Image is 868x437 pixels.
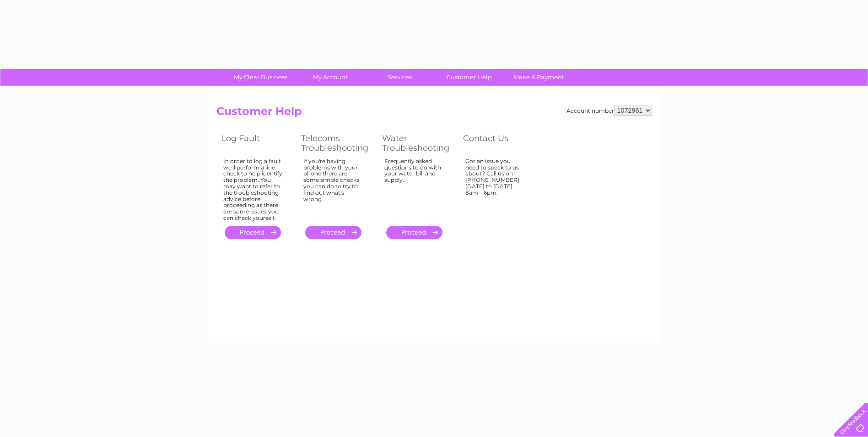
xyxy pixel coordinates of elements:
[216,131,297,155] th: Log Fault
[377,131,458,155] th: Water Troubleshooting
[216,105,652,122] h2: Customer Help
[458,131,539,155] th: Contact Us
[566,105,652,116] div: Account number
[305,226,361,239] a: .
[225,226,281,239] a: .
[501,69,577,86] a: Make A Payment
[223,69,298,86] a: My Clear Business
[362,69,437,86] a: Services
[297,131,377,155] th: Telecoms Troubleshooting
[465,158,525,218] div: Got an issue you need to speak to us about? Call us on [PHONE_NUMBER] [DATE] to [DATE] 8am – 6pm.
[431,69,507,86] a: Customer Help
[303,158,364,218] div: If you're having problems with your phone there are some simple checks you can do to try to find ...
[223,158,283,221] div: In order to log a fault we'll perform a line check to help identify the problem. You may want to ...
[386,226,442,239] a: .
[292,69,368,86] a: My Account
[384,158,445,218] div: Frequently asked questions to do with your water bill and supply.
